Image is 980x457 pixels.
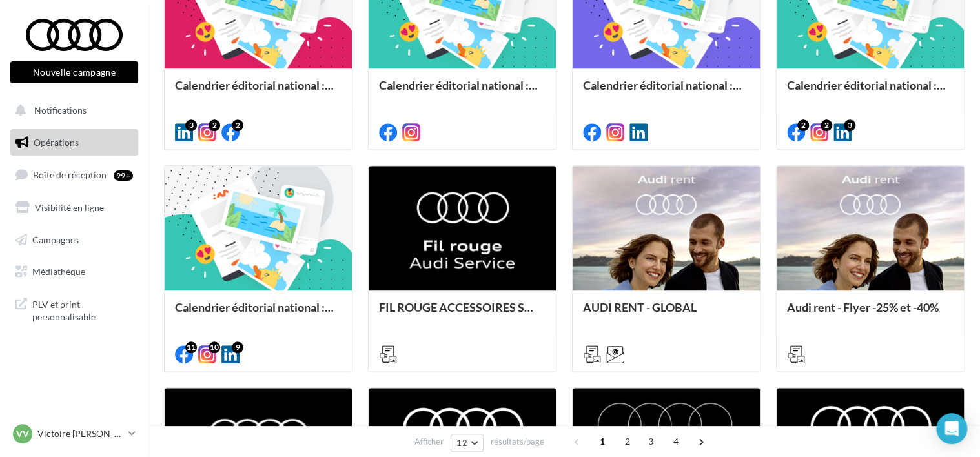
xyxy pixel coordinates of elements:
span: Visibilité en ligne [35,202,104,213]
a: Campagnes [8,227,141,254]
a: Médiathèque [8,258,141,285]
div: 2 [209,119,220,131]
span: VV [16,427,29,440]
a: Boîte de réception99+ [8,161,141,188]
div: 3 [185,119,197,131]
a: Opérations [8,129,141,156]
span: 1 [592,431,613,452]
div: 9 [232,341,243,353]
div: 2 [797,119,809,131]
a: PLV et print personnalisable [8,290,141,329]
div: Calendrier éditorial national : semaine du 15.09 au 21.09 [379,79,546,105]
div: 10 [209,341,220,353]
button: Nouvelle campagne [10,61,138,83]
div: Open Intercom Messenger [936,413,967,444]
div: 3 [844,119,855,131]
div: 11 [185,341,197,353]
span: 4 [666,431,686,452]
span: 3 [640,431,661,452]
div: 2 [821,119,832,131]
p: Victoire [PERSON_NAME] [37,427,123,440]
div: 99+ [114,170,133,181]
div: Calendrier éditorial national : du 02.09 au 09.09 [175,301,342,327]
span: Notifications [34,105,87,116]
span: Campagnes [32,234,79,245]
a: VV Victoire [PERSON_NAME] [10,421,138,446]
div: Calendrier éditorial national : du 02.09 au 15.09 [787,79,954,105]
span: résultats/page [491,436,544,448]
button: 12 [451,434,484,452]
div: Audi rent - Flyer -25% et -40% [787,301,954,327]
span: Médiathèque [32,266,85,277]
span: Boîte de réception [33,169,107,180]
span: 12 [456,438,467,448]
div: Calendrier éditorial national : semaine du 22.09 au 28.09 [175,79,342,105]
button: Notifications [8,97,136,124]
span: Afficher [414,436,444,448]
div: 2 [232,119,243,131]
span: 2 [617,431,638,452]
div: Calendrier éditorial national : semaine du 08.09 au 14.09 [583,79,750,105]
span: PLV et print personnalisable [32,296,133,323]
span: Opérations [34,137,79,148]
div: FIL ROUGE ACCESSOIRES SEPTEMBRE - AUDI SERVICE [379,301,546,327]
div: AUDI RENT - GLOBAL [583,301,750,327]
a: Visibilité en ligne [8,194,141,221]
